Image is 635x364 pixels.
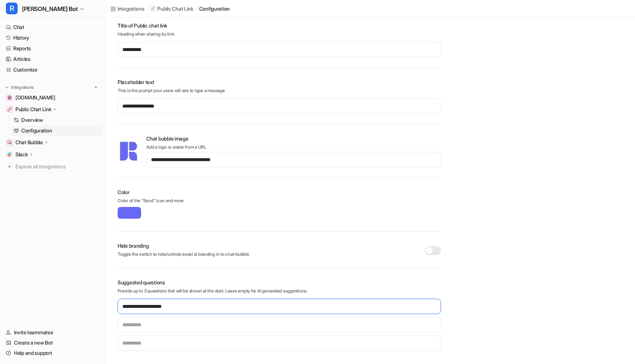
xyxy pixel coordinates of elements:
[146,144,441,150] p: Add a logo or avatar from a URL
[118,251,425,258] p: Toggle the switch to hide/unhide eesel ai branding in to chat-bubble.
[7,140,12,145] img: Chat Bubble
[7,95,12,100] img: getrella.com
[3,54,103,64] a: Articles
[195,6,197,12] span: /
[15,151,28,158] p: Slack
[6,163,13,170] img: explore all integrations
[146,135,441,142] h2: Chat bubble image
[157,5,193,12] p: Public Chat Link
[118,288,441,294] p: Provide up to 3 questions that will be shown at the start. Leave empty for AI generated suggestions.
[6,3,18,14] span: R
[118,242,425,250] h3: Hide branding
[3,348,103,358] a: Help and support
[118,139,139,163] img: chat
[118,22,441,29] h2: Title of Public chat link
[150,5,193,12] a: Public Chat Link
[15,106,51,113] p: Public Chat Link
[3,338,103,348] a: Create a new Bot
[7,107,12,112] img: Public Chat Link
[118,188,441,196] h2: Color
[3,161,103,172] a: Explore all integrations
[3,65,103,75] a: Customize
[3,43,103,54] a: Reports
[3,327,103,338] a: Invite teammates
[3,33,103,43] a: History
[147,6,148,12] span: /
[22,4,78,14] span: [PERSON_NAME] Bot
[118,197,441,205] p: Color of the "Send" icon and more
[15,139,43,146] p: Chat Bubble
[110,5,144,12] a: Integrations
[118,279,441,286] h2: Suggested questions
[4,85,10,90] img: expand menu
[199,5,230,12] a: configuration
[3,22,103,32] a: Chat
[3,84,36,91] button: Integrations
[7,152,12,157] img: Slack
[118,5,144,12] div: Integrations
[93,85,98,90] img: menu_add.svg
[11,84,34,90] p: Integrations
[3,92,103,103] a: getrella.com[DOMAIN_NAME]
[118,31,441,37] p: Heading when sharing by link.
[11,115,103,125] a: Overview
[15,94,55,101] span: [DOMAIN_NAME]
[15,161,100,172] span: Explore all integrations
[21,116,43,124] p: Overview
[118,78,441,86] h2: Placeholder text
[118,87,441,94] p: This is the prompt your users will see to type a message
[11,125,103,136] a: Configuration
[21,127,52,134] p: Configuration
